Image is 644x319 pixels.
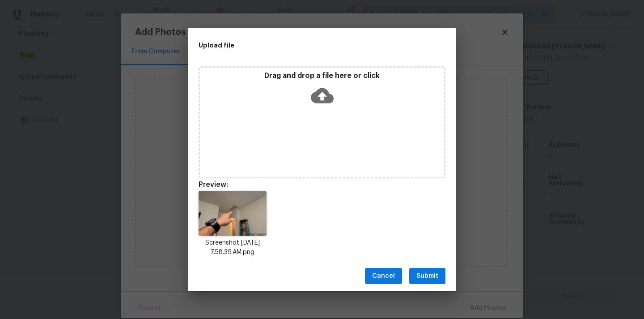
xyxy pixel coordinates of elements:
img: 4dDd3bTLHP8fagwBRgqQ+zAAAAAASUVORK5CYII= [199,191,267,236]
button: Cancel [365,268,402,285]
button: Submit [409,268,445,285]
p: Drag and drop a file here or click [200,71,444,81]
h2: Upload file [199,40,405,50]
span: Cancel [372,271,395,282]
p: Screenshot [DATE] 7.58.39 AM.png [199,238,267,257]
span: Submit [416,271,438,282]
